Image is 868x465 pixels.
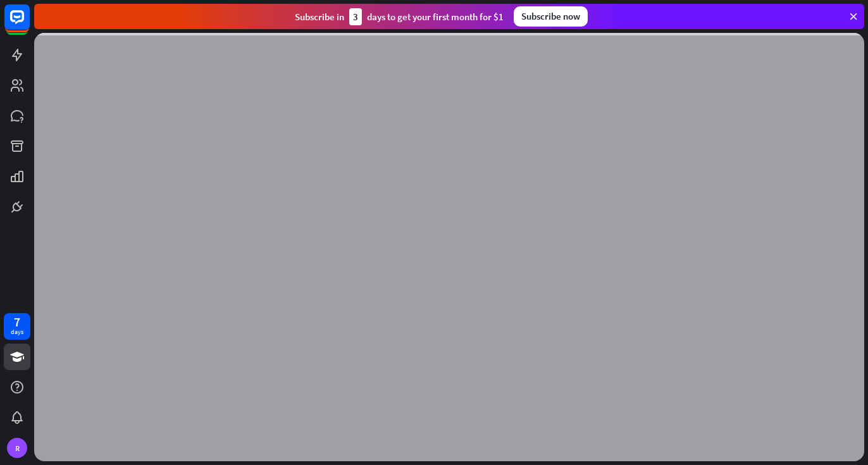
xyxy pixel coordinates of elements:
[14,316,20,328] div: 7
[295,8,504,25] div: Subscribe in days to get your first month for $1
[514,6,588,27] div: Subscribe now
[4,313,30,340] a: 7 days
[349,8,362,25] div: 3
[11,328,23,337] div: days
[7,438,27,458] div: R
